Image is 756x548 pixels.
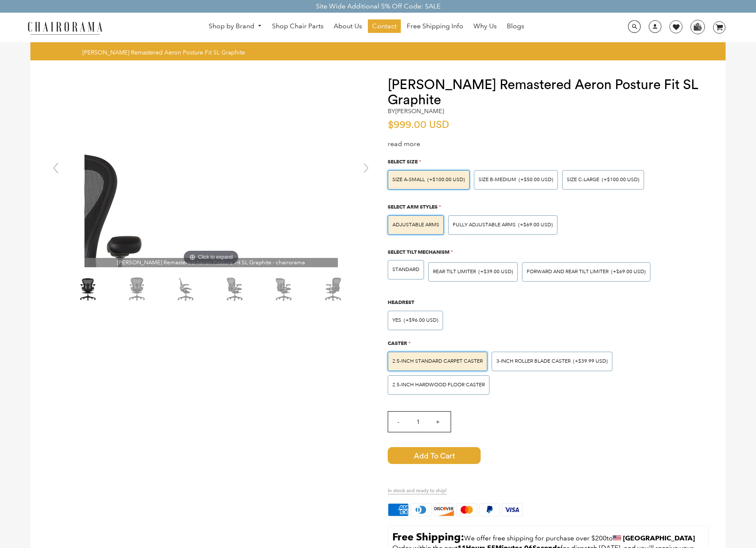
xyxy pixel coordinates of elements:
a: Herman Miller Remastered Aeron Posture Fit SL Graphite - chairorama[PERSON_NAME] Remastered Aeron... [84,168,338,176]
img: WhatsApp_Image_2024-07-12_at_16.23.01.webp [691,20,704,33]
span: (+$39.99 USD) [573,359,608,364]
span: Fully Adjustable Arms [453,222,516,228]
span: Select Arm Styles [388,203,438,210]
a: Blogs [503,19,528,33]
span: (+$96.00 USD) [404,318,438,323]
img: Herman Miller Remastered Aeron Posture Fit SL Graphite - chairorama [116,273,158,305]
a: About Us [329,19,366,33]
button: Add to Cart [388,447,481,464]
span: Yes [392,317,401,323]
span: Shop Chair Parts [272,22,324,31]
span: STANDARD [392,266,419,273]
span: REAR TILT LIMITER [433,269,476,275]
span: Why Us [473,22,497,31]
span: In stock and ready to ship! [388,488,447,495]
span: (+$69.00 USD) [518,222,553,228]
span: SIZE B-MEDIUM [479,176,516,183]
img: Herman Miller Remastered Aeron Posture Fit SL Graphite - chairorama [214,273,256,305]
a: read more [388,140,420,148]
span: (+$100.00 USD) [427,177,465,182]
a: Free Shipping Info [402,19,468,33]
span: SIZE C-LARGE [567,176,599,183]
a: Contact [368,19,401,33]
a: [PERSON_NAME] [395,107,444,115]
span: Free Shipping Info [407,22,463,31]
span: Select Tilt Mechanism [388,249,449,255]
img: Herman Miller Remastered Aeron Posture Fit SL Graphite - chairorama [67,273,109,305]
h1: [PERSON_NAME] Remastered Aeron Posture Fit SL Graphite [388,77,709,108]
span: Headrest [388,299,414,305]
span: Contact [372,22,397,31]
strong: Free Shipping: [392,531,464,543]
span: Caster [388,340,407,346]
span: $999.00 USD [388,120,449,130]
h2: by [388,108,444,115]
span: Adjustable Arms [392,222,439,228]
img: chairorama [23,20,107,35]
a: Why Us [469,19,501,33]
span: About Us [334,22,362,31]
img: Herman Miller Remastered Aeron Posture Fit SL Graphite - chairorama [165,273,207,305]
input: + [428,412,448,432]
a: Shop by Brand [204,20,266,33]
img: Herman Miller Remastered Aeron Posture Fit SL Graphite - chairorama [263,273,305,305]
nav: DesktopNavigation [143,19,590,35]
span: [PERSON_NAME] Remastered Aeron Posture Fit SL Graphite [82,49,245,56]
span: We offer free shipping for purchase over $200 [464,534,606,542]
p: to [392,530,704,543]
strong: [GEOGRAPHIC_DATA] [623,534,695,542]
img: Herman Miller Remastered Aeron Posture Fit SL Graphite - chairorama [312,273,354,305]
span: Blogs [507,22,524,31]
span: (+$39.00 USD) [479,269,513,274]
span: 2.5-inch Standard Carpet Caster [392,358,483,364]
span: (+$69.00 USD) [611,269,646,274]
span: FORWARD AND REAR TILT LIMITER [527,269,609,275]
nav: breadcrumbs [82,49,248,56]
a: Shop Chair Parts [268,19,328,33]
span: 2.5-inch Hardwood Floor Caster [392,382,485,388]
span: (+$50.00 USD) [519,177,553,182]
span: 3-inch Roller Blade Caster [496,358,571,364]
span: (+$100.00 USD) [602,177,639,182]
span: Select Size [388,158,418,165]
input: - [388,412,408,432]
span: SIZE A-SMALL [392,176,425,183]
